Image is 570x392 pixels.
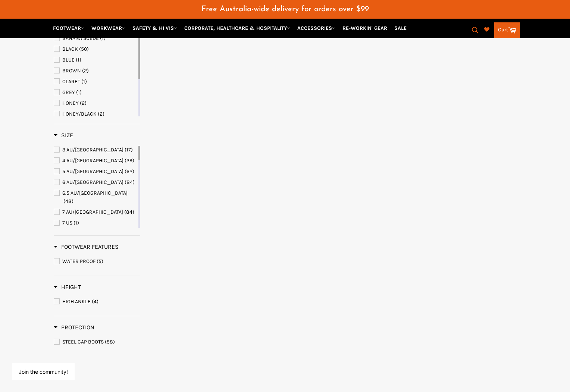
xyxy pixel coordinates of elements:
span: (2) [80,100,87,106]
span: BLACK [62,46,78,52]
span: (84) [124,209,134,215]
a: ACCESSORIES [294,22,338,35]
h3: Footwear Features [54,243,119,251]
span: (17) [125,147,133,153]
a: BROWN [54,67,137,75]
a: BLUE [54,56,137,64]
span: WATER PROOF [62,258,95,264]
a: SAFETY & HI VIS [129,22,180,35]
span: (1) [81,78,87,85]
a: HONEY/BLACK [54,110,137,118]
span: (1) [76,89,82,95]
span: HONEY [62,100,79,106]
span: (48) [63,198,73,204]
span: (39) [125,157,134,164]
a: 5 AU/UK [54,167,137,176]
a: HIGH ANKLE [54,298,140,306]
a: GREY [54,88,137,97]
h3: Size [54,132,73,139]
a: 6 AU/UK [54,178,137,186]
span: 7 AU/[GEOGRAPHIC_DATA] [62,209,123,215]
button: Join the community! [19,369,68,375]
a: 3 AU/UK [54,146,137,154]
span: (2) [98,111,104,117]
span: CLARET [62,78,80,85]
span: BLUE [62,57,75,63]
a: 7 US [54,219,137,227]
span: (5) [97,258,103,264]
a: FOOTWEAR [50,22,87,35]
a: Cart [494,22,520,38]
h3: Height [54,283,81,291]
span: (1) [100,35,106,41]
span: BANANA SUEDE [62,35,99,41]
a: CLARET [54,78,137,86]
a: HONEY [54,99,137,107]
h3: Protection [54,324,94,331]
a: STEEL CAP BOOTS [54,338,140,346]
a: 4 AU/UK [54,157,137,165]
span: Free Australia-wide delivery for orders over $99 [201,5,369,13]
span: 6.5 AU/[GEOGRAPHIC_DATA] [62,190,128,196]
a: CORPORATE, HEALTHCARE & HOSPITALITY [181,22,293,35]
span: (50) [79,46,89,52]
span: HONEY/BLACK [62,111,97,117]
span: (1) [73,220,79,226]
span: HIGH ANKLE [62,298,91,305]
span: 3 AU/[GEOGRAPHIC_DATA] [62,147,123,153]
a: BLACK [54,45,137,53]
span: (62) [125,168,134,175]
span: (58) [105,339,115,345]
span: 5 AU/[GEOGRAPHIC_DATA] [62,168,123,175]
span: 6 AU/[GEOGRAPHIC_DATA] [62,179,123,185]
a: BANANA SUEDE [54,34,137,43]
a: 6.5 AU/UK [54,189,137,206]
a: 7 AU/UK [54,208,137,216]
a: SALE [391,22,410,35]
span: Size [54,132,73,139]
a: WATER PROOF [54,257,140,266]
span: (84) [125,179,135,185]
span: GREY [62,89,75,95]
a: RE-WORKIN' GEAR [339,22,390,35]
span: (1) [76,57,81,63]
a: WORKWEAR [88,22,128,35]
span: 7 US [62,220,72,226]
span: (2) [82,68,89,74]
span: BROWN [62,68,81,74]
span: 4 AU/[GEOGRAPHIC_DATA] [62,157,123,164]
span: (4) [92,298,98,305]
span: STEEL CAP BOOTS [62,339,104,345]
